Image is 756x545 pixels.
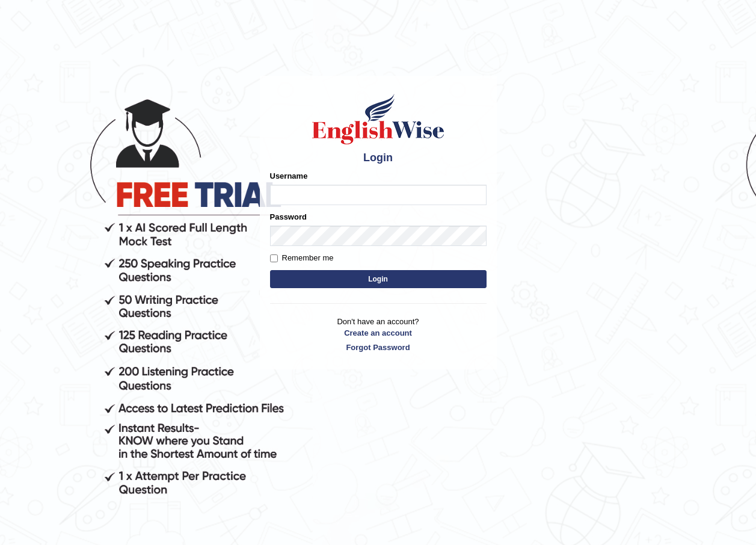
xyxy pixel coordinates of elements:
[270,152,487,164] h4: Login
[270,270,487,288] button: Login
[270,252,334,264] label: Remember me
[270,342,487,353] a: Forgot Password
[270,211,307,223] label: Password
[270,170,308,182] label: Username
[270,327,487,339] a: Create an account
[270,316,487,353] p: Don't have an account?
[270,254,278,262] input: Remember me
[310,92,447,146] img: Logo of English Wise sign in for intelligent practice with AI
